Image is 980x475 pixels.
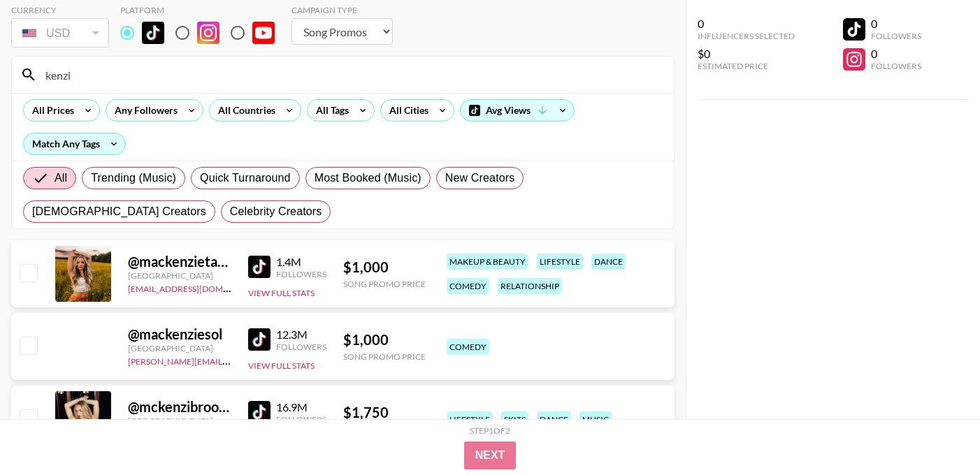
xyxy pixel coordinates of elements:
div: 0 [698,17,795,31]
img: TikTok [142,22,164,44]
div: All Tags [308,100,352,121]
button: View Full Stats [248,288,315,298]
div: skits [501,411,528,427]
div: 1.4M [276,255,326,269]
div: Any Followers [106,100,180,121]
div: lifestyle [447,411,493,427]
span: Most Booked (Music) [315,170,421,187]
img: YouTube [252,22,275,44]
div: music [579,411,612,427]
div: Song Promo Price [343,351,426,362]
div: All Countries [210,100,278,121]
div: Step 1 of 2 [470,425,510,436]
div: 0 [871,47,921,61]
div: 0 [871,17,921,31]
div: Estimated Price [698,61,795,71]
button: Next [464,441,517,469]
div: $ 1,000 [343,258,426,276]
div: All Cities [381,100,431,121]
div: 16.9M [276,400,326,414]
span: New Creators [445,170,515,187]
input: Search by User Name [37,64,665,86]
div: Match Any Tags [24,133,125,154]
div: @ mackenzietaylord [128,253,231,270]
div: [GEOGRAPHIC_DATA] [128,270,231,281]
div: comedy [447,339,489,355]
a: [EMAIL_ADDRESS][DOMAIN_NAME] [128,281,268,294]
div: Influencers Selected [698,31,795,41]
a: [PERSON_NAME][EMAIL_ADDRESS][DOMAIN_NAME] [128,353,335,367]
div: comedy [447,278,489,294]
div: Currency is locked to USD [11,15,109,50]
div: 12.3M [276,328,326,342]
div: lifestyle [537,254,583,270]
div: @ mckenzibrooke [128,398,231,416]
div: $0 [698,47,795,61]
div: $ 1,750 [343,404,426,421]
div: dance [591,254,626,270]
img: TikTok [248,401,271,423]
div: Followers [276,342,326,352]
span: Quick Turnaround [200,170,291,187]
div: [GEOGRAPHIC_DATA] [128,343,231,353]
div: @ mackenziesol [128,326,231,343]
span: [DEMOGRAPHIC_DATA] Creators [32,203,206,220]
div: Followers [871,31,921,41]
img: TikTok [248,328,271,351]
div: relationship [498,278,562,294]
div: USD [14,21,106,45]
button: View Full Stats [248,360,315,371]
div: Platform [120,5,286,15]
div: Avg Views [461,100,574,121]
div: Currency [11,5,109,15]
div: Followers [276,269,326,279]
div: Song Promo Price [343,279,426,289]
img: TikTok [248,256,271,278]
div: Followers [276,414,326,425]
div: [GEOGRAPHIC_DATA] [128,416,231,426]
div: makeup & beauty [447,254,528,270]
img: Instagram [197,22,219,44]
div: Campaign Type [291,5,393,15]
div: dance [537,411,571,427]
div: $ 1,000 [343,331,426,349]
span: Trending (Music) [91,170,176,187]
iframe: Drift Widget Chat Controller [910,405,963,458]
div: All Prices [24,100,77,121]
span: Celebrity Creators [230,203,322,220]
span: All [55,170,67,187]
div: Followers [871,61,921,71]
